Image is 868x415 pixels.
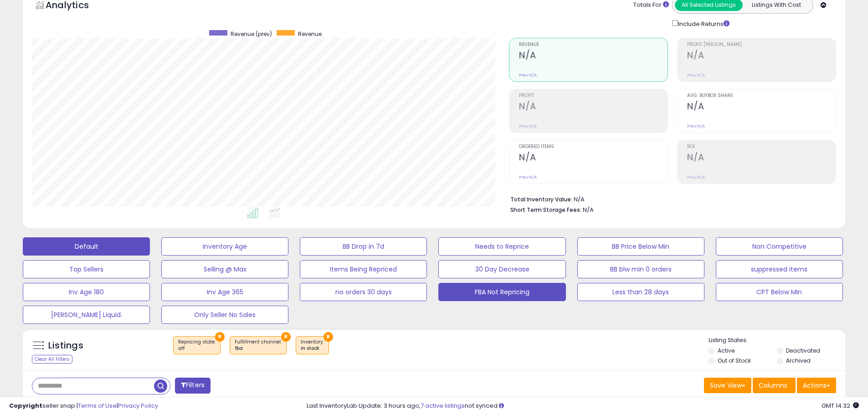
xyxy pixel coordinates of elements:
div: seller snap | | [9,402,158,410]
button: Inv Age 365 [161,283,288,301]
h2: N/A [687,101,836,113]
button: no orders 30 days [300,283,427,301]
button: [PERSON_NAME] Liquid. [23,306,150,324]
h2: N/A [519,50,668,62]
p: Listing States: [709,336,845,345]
div: Last InventoryLab Update: 3 hours ago, not synced. [307,402,859,410]
span: 2025-10-7 14:32 GMT [822,401,859,410]
span: N/A [583,205,594,214]
span: Revenue [519,42,668,47]
b: Total Inventory Value: [510,195,572,203]
h2: N/A [519,101,668,113]
h2: N/A [687,50,836,62]
button: Filters [175,378,211,394]
small: Prev: N/A [687,72,705,78]
span: ROI [687,144,836,149]
button: Needs to Reprice [438,237,565,256]
div: off [178,345,216,352]
button: Inventory Age [161,237,288,256]
span: Fulfillment channel : [235,338,282,352]
button: Non Competitive [716,237,843,256]
button: Items Being Repriced [300,260,427,278]
button: CPT Below Min [716,283,843,301]
span: Profit [519,93,668,98]
button: BB blw min 0 orders [577,260,704,278]
div: Include Returns [665,18,740,29]
label: Active [718,347,734,354]
b: Short Term Storage Fees: [510,206,581,214]
li: N/A [510,193,829,204]
button: Default [23,237,150,256]
span: Avg. Buybox Share [687,93,836,98]
button: Inv Age 180 [23,283,150,301]
button: FBA Not Repricing [438,283,565,301]
small: Prev: N/A [687,123,705,129]
button: 30 Day Decrease [438,260,565,278]
small: Prev: N/A [519,123,537,129]
button: Less than 28 days [577,283,704,301]
button: × [215,332,225,342]
span: Inventory : [301,338,324,352]
button: suppressed items [716,260,843,278]
button: BB Price Below Min [577,237,704,256]
span: Revenue [298,30,322,38]
small: Prev: N/A [519,72,537,78]
button: × [281,332,291,342]
button: Top Sellers [23,260,150,278]
button: Only Seller No Sales [161,306,288,324]
a: 7 active listings [421,401,465,410]
h2: N/A [519,152,668,164]
div: fba [235,345,282,352]
small: Prev: N/A [519,174,537,180]
a: Privacy Policy [118,401,158,410]
div: Clear All Filters [32,355,72,364]
span: Columns [759,381,787,390]
h2: N/A [687,152,836,164]
label: Deactivated [786,347,820,354]
span: Ordered Items [519,144,668,149]
button: Columns [753,378,796,393]
button: Actions [797,378,836,393]
button: × [324,332,333,342]
h5: Listings [48,339,83,352]
span: Repricing state : [178,338,216,352]
label: Archived [786,357,811,364]
a: Terms of Use [78,401,117,410]
button: BB Drop in 7d [300,237,427,256]
div: Totals For [633,1,669,10]
button: Selling @ Max [161,260,288,278]
strong: Copyright [9,401,42,410]
div: in stock [301,345,324,352]
small: Prev: N/A [687,174,705,180]
label: Out of Stock [718,357,751,364]
span: Profit [PERSON_NAME] [687,42,836,47]
span: Revenue (prev) [231,30,272,38]
button: Save View [704,378,751,393]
